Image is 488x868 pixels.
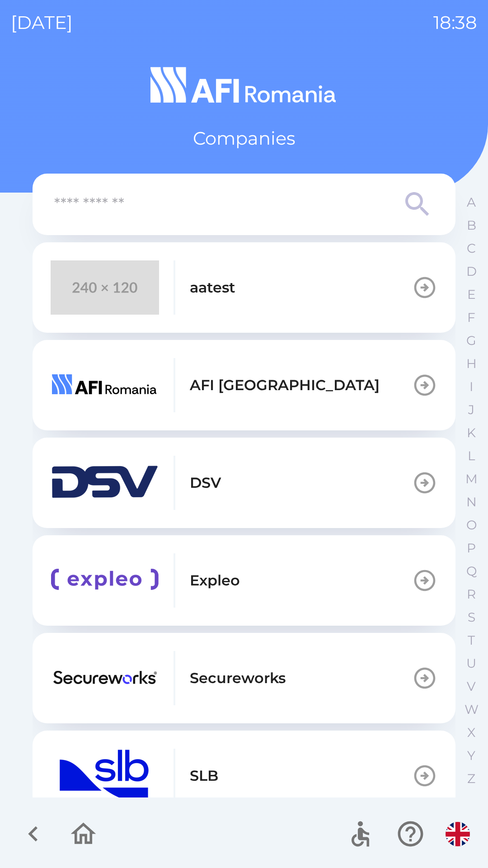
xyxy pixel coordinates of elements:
p: Secureworks [190,667,286,689]
button: M [460,467,483,491]
button: Q [460,560,483,583]
button: C [460,237,483,260]
img: 240x120 [51,260,159,315]
p: O [466,517,477,533]
p: Expleo [190,570,240,591]
img: en flag [446,822,470,846]
p: V [467,679,476,694]
p: A [467,194,476,210]
p: X [467,725,475,741]
p: Z [467,771,475,787]
p: F [467,310,475,325]
button: X [460,721,483,744]
button: W [460,698,483,721]
button: R [460,583,483,606]
p: aatest [190,277,235,298]
button: E [460,283,483,306]
button: Expleo [33,535,455,626]
button: H [460,352,483,375]
button: T [460,629,483,652]
button: P [460,537,483,560]
button: I [460,375,483,398]
button: U [460,652,483,675]
button: Y [460,744,483,767]
button: DSV [33,438,455,528]
button: L [460,444,483,467]
button: Z [460,767,483,790]
button: S [460,606,483,629]
button: K [460,421,483,444]
button: G [460,329,483,352]
p: K [467,425,476,441]
img: Logo [33,63,455,107]
p: [DATE] [11,9,73,36]
p: J [468,402,474,418]
button: D [460,260,483,283]
button: A [460,191,483,214]
p: H [466,356,477,372]
p: Y [467,748,475,764]
p: N [466,494,477,510]
p: L [468,448,475,464]
button: B [460,214,483,237]
button: N [460,491,483,514]
p: C [467,241,476,256]
p: I [469,379,473,395]
p: P [467,540,476,556]
img: 75f52d2f-686a-4e6a-90e2-4b12f5eeffd1.png [51,358,159,412]
p: W [465,702,479,717]
p: DSV [190,472,221,494]
p: E [467,287,476,302]
img: 20972833-2f7f-4d36-99fe-9acaa80a170c.png [51,651,159,705]
p: Companies [193,125,296,152]
button: SLB [33,731,455,821]
button: AFI [GEOGRAPHIC_DATA] [33,340,455,430]
p: U [466,656,476,671]
button: O [460,514,483,537]
p: R [467,586,476,602]
p: B [467,217,476,233]
p: M [465,471,478,487]
img: 03755b6d-6944-4efa-bf23-0453712930be.png [51,749,159,803]
button: V [460,675,483,698]
button: aatest [33,242,455,333]
p: T [468,632,475,648]
button: J [460,398,483,421]
p: D [466,264,477,279]
p: 18:38 [433,9,477,36]
p: AFI [GEOGRAPHIC_DATA] [190,374,380,396]
button: F [460,306,483,329]
p: S [468,609,475,625]
p: Q [466,563,477,579]
img: b802f91f-0631-48a4-8d21-27dd426beae4.png [51,456,159,510]
p: G [466,333,476,349]
button: Secureworks [33,633,455,723]
p: SLB [190,765,218,787]
img: 10e83967-b993-470b-b22e-7c33373d2a4b.png [51,553,159,608]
